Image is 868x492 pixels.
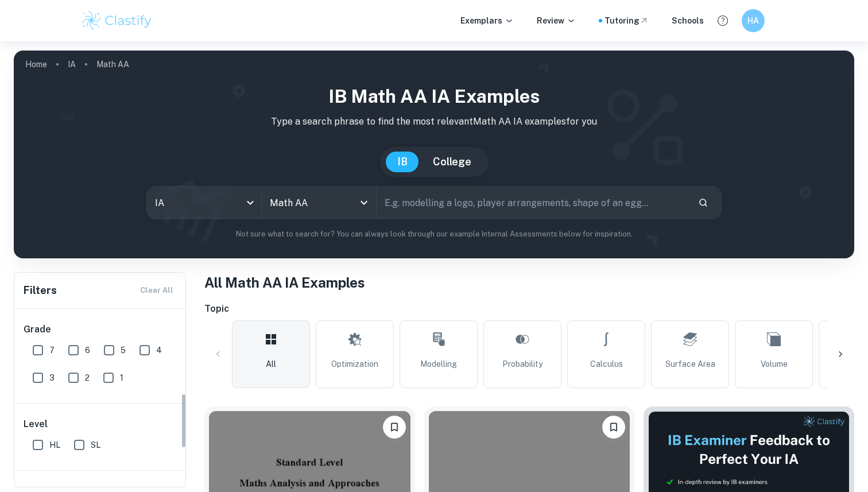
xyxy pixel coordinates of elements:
span: 1 [120,371,123,384]
img: Clastify logo [80,9,153,32]
p: Exemplars [460,14,514,27]
span: HL [49,439,60,451]
span: Calculus [590,358,623,370]
button: Search [693,193,713,212]
button: Bookmark [602,416,625,439]
h6: Filters [24,282,57,299]
span: 4 [156,344,162,357]
span: 5 [121,344,126,357]
h6: HA [747,14,760,27]
button: HA [742,9,765,32]
button: IB [386,152,419,172]
input: E.g. modelling a logo, player arrangements, shape of an egg... [377,187,689,219]
button: Bookmark [383,416,406,439]
span: Probability [502,358,542,370]
span: All [266,358,276,370]
a: Schools [672,14,704,27]
span: SL [91,439,100,451]
div: IA [147,187,261,219]
a: IA [68,56,76,72]
a: Home [25,56,47,72]
span: 3 [49,371,55,384]
p: Not sure what to search for? You can always look through our example Internal Assessments below f... [23,228,845,240]
span: Surface Area [665,358,715,370]
button: Open [356,195,372,211]
span: 6 [85,344,90,357]
p: Math AA [96,58,129,71]
span: 7 [49,344,55,357]
span: Volume [761,358,788,370]
h6: Grade [24,323,177,336]
button: College [421,152,483,172]
span: 2 [85,371,90,384]
span: Modelling [420,358,457,370]
p: Review [537,14,576,27]
img: profile cover [14,51,854,258]
a: Tutoring [604,14,649,27]
span: Optimization [331,358,378,370]
h1: IB Math AA IA examples [23,83,845,110]
h6: Topic [204,302,854,316]
h1: All Math AA IA Examples [204,272,854,293]
p: Type a search phrase to find the most relevant Math AA IA examples for you [23,115,845,129]
button: Help and Feedback [713,11,733,30]
h6: Level [24,417,177,431]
